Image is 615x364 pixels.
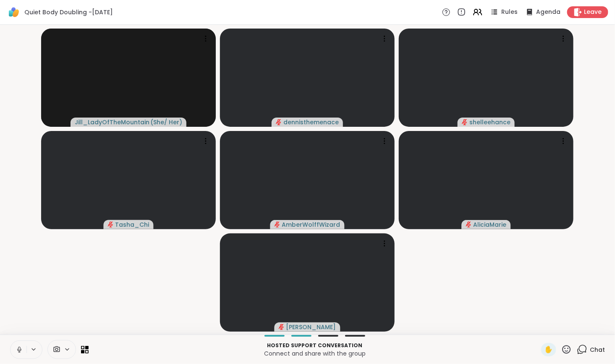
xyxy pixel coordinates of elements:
p: Connect and share with the group [94,349,536,358]
span: AliciaMarie [474,220,507,229]
span: audio-muted [108,222,114,228]
img: Jill_LadyOfTheMountain [85,29,172,127]
span: dennisthemenace [283,118,339,126]
span: ( She/ Her ) [150,118,182,126]
span: AmberWolffWizard [282,220,340,229]
span: audio-muted [279,324,285,330]
span: audio-muted [275,222,280,228]
img: ShareWell Logomark [7,5,21,19]
span: Quiet Body Doubling -[DATE] [24,8,113,16]
span: shelleehance [469,118,510,126]
span: [PERSON_NAME] [286,323,336,331]
span: Jill_LadyOfTheMountain [75,118,149,126]
span: audio-muted [466,222,472,228]
span: Rules [501,8,518,16]
span: ✋ [544,345,553,355]
span: Agenda [536,8,560,16]
span: Tasha_Chi [115,220,149,229]
p: Hosted support conversation [94,342,536,349]
span: Chat [590,346,605,354]
span: Leave [584,8,602,16]
span: audio-muted [462,119,468,125]
span: audio-muted [276,119,282,125]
